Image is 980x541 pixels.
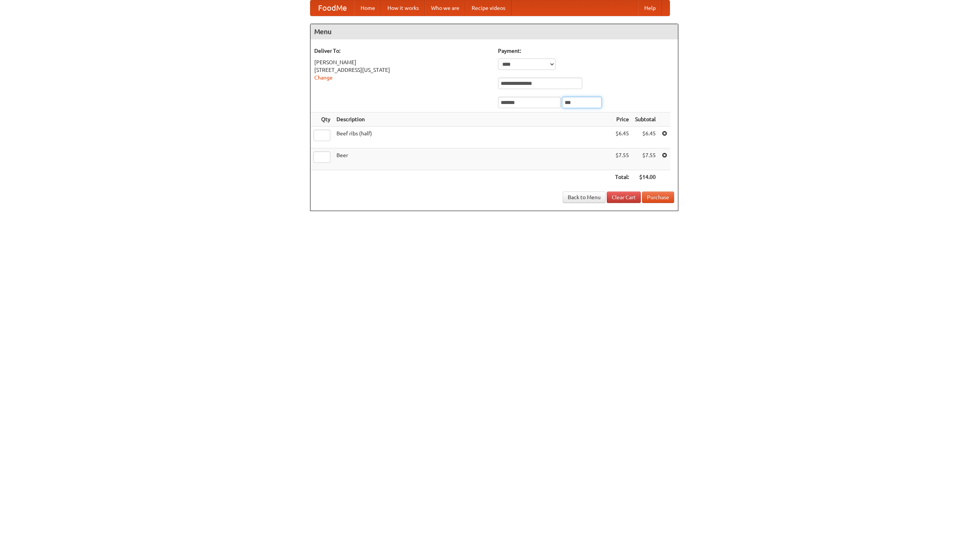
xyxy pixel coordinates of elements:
[465,0,511,16] a: Recipe videos
[632,170,659,184] th: $14.00
[314,47,490,55] h5: Deliver To:
[314,66,490,74] div: [STREET_ADDRESS][US_STATE]
[563,192,606,203] a: Back to Menu
[632,148,659,170] td: $7.55
[314,58,490,66] div: [PERSON_NAME]
[632,127,659,148] td: $6.45
[354,0,381,16] a: Home
[425,0,465,16] a: Who we are
[632,112,659,127] th: Subtotal
[498,47,674,55] h5: Payment:
[638,0,662,16] a: Help
[612,112,632,127] th: Price
[310,24,678,39] h4: Menu
[333,127,612,148] td: Beef ribs (half)
[314,75,333,81] a: Change
[381,0,425,16] a: How it works
[333,112,612,127] th: Description
[642,192,674,203] button: Purchase
[310,112,333,127] th: Qty
[607,192,641,203] a: Clear Cart
[612,148,632,170] td: $7.55
[310,0,354,16] a: FoodMe
[612,127,632,148] td: $6.45
[612,170,632,184] th: Total:
[333,148,612,170] td: Beer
